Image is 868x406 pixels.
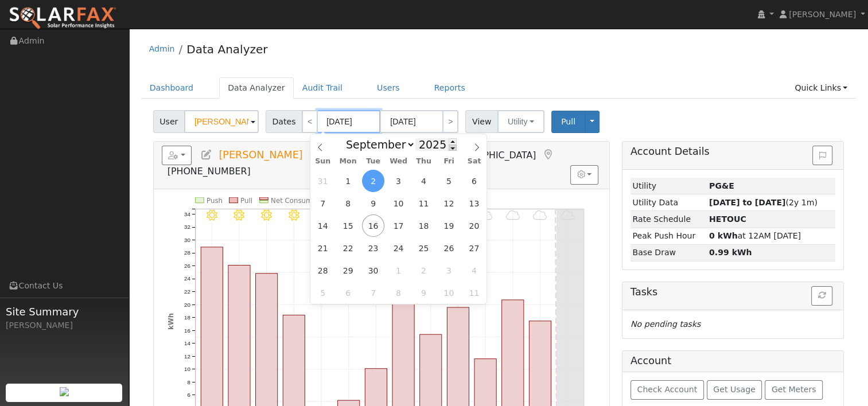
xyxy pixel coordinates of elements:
text: 28 [184,249,190,256]
span: September 21, 2025 [312,237,334,259]
span: Wed [386,158,411,165]
span: September 1, 2025 [337,170,359,192]
a: Dashboard [141,77,203,99]
span: October 6, 2025 [337,282,359,304]
text: Push [207,197,223,205]
strong: ID: 17288696, authorized: 09/16/25 [709,181,734,190]
span: September 9, 2025 [362,192,384,214]
text: 14 [184,340,190,346]
button: Refresh [811,286,832,306]
button: Utility [497,110,544,133]
span: August 31, 2025 [312,170,334,192]
span: September 6, 2025 [463,170,485,192]
input: Year [415,138,457,151]
h5: Account [630,355,671,366]
i: 9/12 - Cloudy [478,209,493,220]
span: September 27, 2025 [463,237,485,259]
span: September 30, 2025 [362,259,384,282]
span: September 17, 2025 [387,214,410,237]
span: (2y 1m) [709,198,818,207]
span: Fri [437,158,462,165]
td: Utility [630,178,707,194]
span: Mon [336,158,361,165]
text: 34 [184,211,190,217]
h5: Account Details [630,146,835,158]
strong: [DATE] to [DATE] [709,198,785,207]
span: September 11, 2025 [412,192,435,214]
span: September 25, 2025 [412,237,435,259]
span: Get Meters [772,385,816,394]
span: September 7, 2025 [312,192,334,214]
span: October 5, 2025 [312,282,334,304]
text: 30 [184,237,190,243]
a: > [442,110,458,133]
span: October 11, 2025 [463,282,485,304]
span: September 2, 2025 [362,170,384,192]
span: Dates [266,110,302,133]
span: September 18, 2025 [412,214,435,237]
text: 12 [184,353,190,360]
a: Data Analyzer [219,77,294,99]
i: 9/03 - Clear [233,209,244,220]
i: 9/02 - Clear [207,209,217,220]
a: Data Analyzer [186,42,267,56]
span: September 20, 2025 [463,214,485,237]
button: Issue History [812,146,832,165]
span: September 19, 2025 [438,214,460,237]
span: Pull [561,117,575,126]
a: Admin [149,44,175,53]
span: September 13, 2025 [463,192,485,214]
span: September 16, 2025 [362,214,384,237]
i: 9/04 - Clear [261,209,272,220]
div: [PERSON_NAME] [6,319,123,331]
a: < [302,110,318,133]
img: SolarFax [9,6,116,30]
a: Reports [426,77,474,99]
i: 9/13 - Cloudy [506,209,520,220]
button: Check Account [630,380,704,400]
select: Month [340,138,415,151]
text: 16 [184,327,190,334]
input: Select a User [184,110,259,133]
span: September 29, 2025 [337,259,359,282]
span: October 1, 2025 [387,259,410,282]
td: Rate Schedule [630,211,707,228]
span: October 2, 2025 [412,259,435,282]
span: September 14, 2025 [312,214,334,237]
button: Pull [551,111,585,133]
text: 6 [187,392,190,398]
span: Sat [462,158,487,165]
text: 10 [184,366,190,372]
span: September 5, 2025 [438,170,460,192]
span: October 7, 2025 [362,282,384,304]
span: October 9, 2025 [412,282,435,304]
td: Utility Data [630,194,707,211]
strong: 0 kWh [709,231,738,240]
span: Tue [361,158,386,165]
span: September 26, 2025 [438,237,460,259]
span: September 22, 2025 [337,237,359,259]
i: 9/14 - Cloudy [534,209,548,220]
td: at 12AM [DATE] [707,228,835,244]
text: 24 [184,275,190,282]
span: September 3, 2025 [387,170,410,192]
span: Sun [310,158,336,165]
span: September 10, 2025 [387,192,410,214]
span: September 23, 2025 [362,237,384,259]
td: Base Draw [630,244,707,261]
i: 9/05 - Clear [289,209,299,220]
span: October 4, 2025 [463,259,485,282]
a: Multi-Series Graph [309,149,321,161]
text: Net Consumption 234 kWh [271,197,361,205]
span: Thu [411,158,437,165]
span: October 10, 2025 [438,282,460,304]
strong: R [709,214,746,224]
a: Edit User (37232) [200,149,213,161]
text: Pull [240,197,252,205]
span: Get Usage [713,385,755,394]
span: September 8, 2025 [337,192,359,214]
span: Check Account [637,385,697,394]
button: Get Usage [707,380,762,400]
text: 8 [187,379,190,385]
span: September 24, 2025 [387,237,410,259]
